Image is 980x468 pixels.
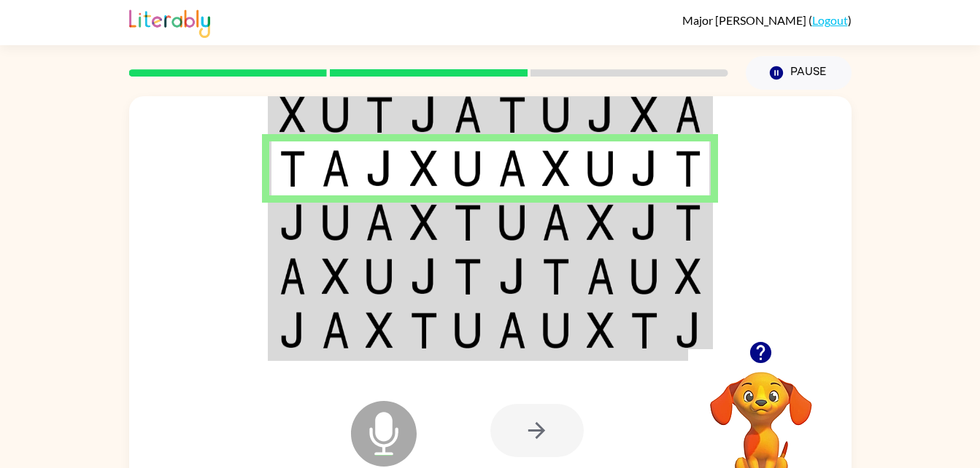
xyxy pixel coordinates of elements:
[630,258,658,295] img: u
[366,204,393,241] img: a
[322,312,350,348] img: a
[366,312,393,348] img: x
[542,312,570,348] img: u
[410,312,438,348] img: t
[410,96,438,133] img: j
[675,150,701,187] img: t
[542,204,570,241] img: a
[675,204,701,241] img: t
[498,312,526,348] img: a
[322,96,350,133] img: u
[279,258,306,295] img: a
[129,6,210,38] img: Literably
[746,56,852,90] button: Pause
[279,204,306,241] img: j
[675,312,701,348] img: j
[630,312,658,348] img: t
[410,258,438,295] img: j
[587,312,614,348] img: x
[542,258,570,295] img: t
[454,312,482,348] img: u
[322,258,350,295] img: x
[410,204,438,241] img: x
[454,150,482,187] img: u
[675,96,701,133] img: a
[454,204,482,241] img: t
[454,96,482,133] img: a
[279,96,306,133] img: x
[279,150,306,187] img: t
[812,13,848,27] a: Logout
[682,13,809,27] span: Major [PERSON_NAME]
[630,96,658,133] img: x
[366,258,393,295] img: u
[542,150,570,187] img: x
[587,204,614,241] img: x
[682,13,852,27] div: ( )
[498,96,526,133] img: t
[498,258,526,295] img: j
[322,204,350,241] img: u
[279,312,306,348] img: j
[366,150,393,187] img: j
[366,96,393,133] img: t
[498,150,526,187] img: a
[630,204,658,241] img: j
[587,150,614,187] img: u
[410,150,438,187] img: x
[498,204,526,241] img: u
[587,258,614,295] img: a
[454,258,482,295] img: t
[587,96,614,133] img: j
[675,258,701,295] img: x
[322,150,350,187] img: a
[542,96,570,133] img: u
[630,150,658,187] img: j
